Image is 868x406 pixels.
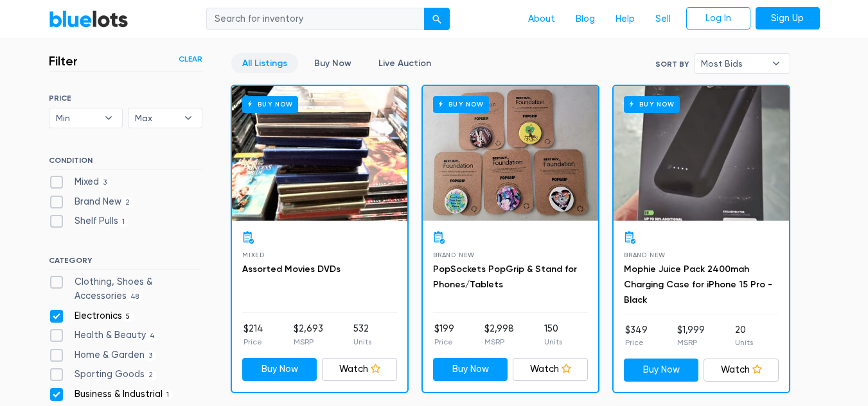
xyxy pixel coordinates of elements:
a: Sell [645,7,681,31]
li: $2,693 [294,322,323,348]
p: Units [544,336,562,348]
label: Health & Beauty [49,328,159,343]
a: About [518,7,565,31]
p: MSRP [484,336,514,348]
h6: Buy Now [624,96,680,112]
a: Blog [565,7,605,31]
a: Sign Up [756,7,820,30]
label: Business & Industrial [49,387,173,402]
a: Watch [704,359,779,382]
span: 48 [127,292,143,302]
b: ▾ [763,54,790,73]
a: Buy Now [303,53,362,73]
label: Mixed [49,175,111,189]
span: Most Bids [701,54,765,73]
a: PopSockets PopGrip & Stand for Phones/Tablets [433,264,577,290]
label: Home & Garden [49,348,157,362]
h6: Buy Now [242,96,298,112]
a: Buy Now [433,358,508,381]
h6: CONDITION [49,156,202,170]
span: Mixed [242,251,265,258]
b: ▾ [95,108,122,128]
span: 1 [118,217,129,228]
li: 532 [353,322,371,348]
li: $199 [434,322,454,348]
li: $349 [625,323,648,349]
span: 3 [99,178,111,188]
span: 2 [145,371,157,381]
label: Sporting Goods [49,368,157,382]
a: All Listings [231,53,298,73]
a: Buy Now [423,86,598,221]
p: Price [434,336,454,348]
span: Max [135,108,177,128]
label: Shelf Pulls [49,214,129,228]
a: Assorted Movies DVDs [242,264,341,275]
a: Clear [179,53,202,65]
h6: Buy Now [433,96,489,112]
span: 5 [122,312,134,322]
span: 1 [163,390,173,400]
label: Electronics [49,309,134,323]
span: 4 [146,331,159,341]
h6: CATEGORY [49,256,202,270]
a: Buy Now [242,358,317,381]
span: Brand New [433,251,475,258]
a: Live Auction [368,53,442,73]
li: $2,998 [484,322,514,348]
li: 20 [735,323,753,349]
p: MSRP [677,337,705,348]
p: Units [735,337,753,348]
p: MSRP [294,336,323,348]
span: 3 [145,351,157,361]
p: Units [353,336,371,348]
p: Price [625,337,648,348]
span: Brand New [624,251,666,258]
a: Mophie Juice Pack 2400mah Charging Case for iPhone 15 Pro - Black [624,264,772,305]
a: BlueLots [49,10,128,28]
a: Watch [513,358,588,381]
label: Brand New [49,195,134,209]
h6: PRICE [49,94,202,103]
a: Buy Now [232,86,407,221]
label: Sort By [655,58,689,70]
p: Price [244,336,263,348]
h3: Filter [49,53,78,69]
a: Watch [322,358,397,381]
li: $1,999 [677,323,705,349]
a: Help [605,7,645,31]
li: 150 [544,322,562,348]
label: Clothing, Shoes & Accessories [49,275,202,303]
input: Search for inventory [206,8,425,31]
li: $214 [244,322,263,348]
a: Log In [686,7,750,30]
span: 2 [121,198,134,208]
span: Min [56,108,98,128]
b: ▾ [175,108,202,128]
a: Buy Now [614,86,789,221]
a: Buy Now [624,359,699,382]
